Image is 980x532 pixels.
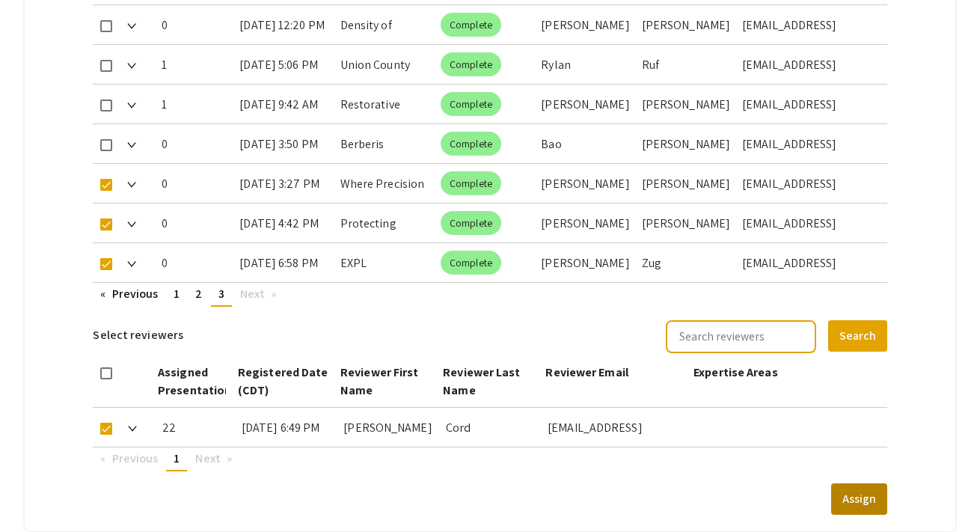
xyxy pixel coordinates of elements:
[162,85,228,123] div: 1
[127,23,136,29] img: Expand arrow
[162,204,228,242] div: 0
[666,320,816,353] input: Search reviewers
[162,5,228,44] div: 0
[218,286,224,302] span: 3
[642,5,730,44] div: [PERSON_NAME]
[162,408,230,447] div: 22
[238,364,328,398] span: Registered Date (CDT)
[541,164,629,203] div: [PERSON_NAME]
[441,171,501,195] mat-chip: Complete
[742,5,875,44] div: [EMAIL_ADDRESS][DOMAIN_NAME]
[128,426,137,432] img: Expand arrow
[162,45,228,84] div: 1
[642,243,730,282] div: Zug
[642,164,730,203] div: [PERSON_NAME]
[162,124,228,163] div: 0
[742,164,875,203] div: [EMAIL_ADDRESS][DOMAIN_NAME]
[541,124,629,163] div: Bao
[693,364,778,380] span: Expertise Areas
[446,408,536,447] div: Cord
[541,204,629,242] div: [PERSON_NAME]
[340,124,429,163] div: Berberis thunbergii (Japanese barberry) Patterns In Relation To Land Use and Juglans nigra (black...
[162,243,228,282] div: 0
[441,211,501,235] mat-chip: Complete
[742,45,875,84] div: [EMAIL_ADDRESS][DOMAIN_NAME]
[541,85,629,123] div: [PERSON_NAME]
[195,286,202,302] span: 2
[642,45,730,84] div: Ruf
[340,204,429,242] div: Protecting [US_STATE]’s Land, Water, and Wildlife [PERSON_NAME] [PERSON_NAME] Summer Term Interns...
[340,164,429,203] div: Where Precision Meets Urgency: An Internship Experience in Surgery and Emergency Medicine at [PER...
[127,182,136,188] img: Expand arrow
[343,408,433,447] div: [PERSON_NAME]
[340,364,418,398] span: Reviewer First Name
[174,286,180,302] span: 1
[742,243,875,282] div: [EMAIL_ADDRESS][DOMAIN_NAME]
[239,204,328,242] div: [DATE] 4:42 PM
[441,92,501,116] mat-chip: Complete
[340,5,429,44] div: Density of Avalanche Types in the 1-dim Sandpile Model
[642,85,730,123] div: [PERSON_NAME]
[93,283,886,307] ul: Pagination
[340,45,429,84] div: Union County General Hospital Physical Therapy (UCGH PT)Summer Internship: [PERSON_NAME]
[541,45,629,84] div: Rylan
[239,85,328,123] div: [DATE] 9:42 AM
[828,320,887,352] button: Search
[742,124,875,163] div: [EMAIL_ADDRESS][DOMAIN_NAME]
[541,243,629,282] div: [PERSON_NAME]
[174,450,180,466] span: 1
[127,261,136,267] img: Expand arrow
[93,319,183,352] h6: Select reviewers
[441,52,501,76] mat-chip: Complete
[742,204,875,242] div: [EMAIL_ADDRESS][DOMAIN_NAME]
[340,243,429,282] div: EXPL Presentation
[441,13,501,37] mat-chip: Complete
[642,204,730,242] div: [PERSON_NAME]
[642,124,730,163] div: [PERSON_NAME]
[443,364,520,398] span: Reviewer Last Name
[831,483,887,515] button: Assign
[162,164,228,203] div: 0
[441,251,501,275] mat-chip: Complete
[239,124,328,163] div: [DATE] 3:50 PM
[545,364,628,380] span: Reviewer Email
[11,465,64,521] iframe: Chat
[441,132,501,156] mat-chip: Complete
[127,103,136,108] img: Expand arrow
[340,85,429,123] div: Restorative Mediation and Leadership at The Katallasso Group
[127,142,136,148] img: Expand arrow
[548,408,683,447] div: [EMAIL_ADDRESS][DOMAIN_NAME]
[93,447,886,471] ul: Pagination
[127,221,136,227] img: Expand arrow
[242,408,331,447] div: [DATE] 6:49 PM
[239,164,328,203] div: [DATE] 3:27 PM
[239,243,328,282] div: [DATE] 6:58 PM
[239,5,328,44] div: [DATE] 12:20 PM
[195,450,220,466] span: Next
[541,5,629,44] div: [PERSON_NAME]
[240,286,265,302] span: Next
[112,450,159,466] span: Previous
[239,45,328,84] div: [DATE] 5:06 PM
[127,63,136,69] img: Expand arrow
[158,364,237,398] span: Assigned Presentations
[742,85,875,123] div: [EMAIL_ADDRESS][DOMAIN_NAME]
[93,283,165,305] a: Previous page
